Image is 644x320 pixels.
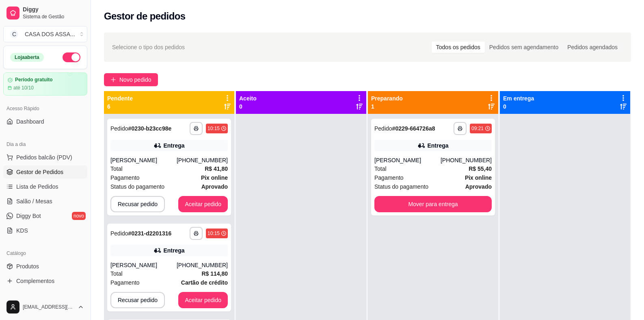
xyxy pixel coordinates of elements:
[3,3,87,23] a: DiggySistema de Gestão
[128,230,172,237] strong: # 0231-d2201316
[16,226,28,235] span: KDS
[163,246,184,255] div: Entrega
[3,165,87,179] a: Gestor de Pedidos
[3,26,87,42] button: Select a team
[16,197,52,205] span: Salão / Mesas
[201,183,228,190] strong: aprovado
[3,274,87,287] a: Complementos
[374,125,392,132] span: Pedido
[23,13,84,20] span: Sistema de Gestão
[427,141,448,150] div: Entrega
[178,292,228,308] button: Aceitar pedido
[178,196,228,212] button: Aceitar pedido
[110,164,123,173] span: Total
[3,209,87,222] a: Diggy Botnovo
[16,118,44,126] span: Dashboard
[16,262,39,270] span: Produtos
[3,72,87,96] a: Período gratuitoaté 10/10
[16,183,58,191] span: Lista de Pedidos
[110,182,164,191] span: Status do pagamento
[110,278,140,287] span: Pagamento
[3,247,87,260] div: Catálogo
[441,156,492,164] div: [PHONE_NUMBER]
[207,125,220,132] div: 10:15
[207,230,220,237] div: 10:15
[110,269,123,278] span: Total
[128,125,172,132] strong: # 0230-b23cc98e
[374,173,404,182] span: Pagamento
[107,102,133,111] p: 6
[25,30,75,38] div: CASA DOS ASSA ...
[3,195,87,208] a: Salão / Mesas
[503,102,534,111] p: 0
[374,156,441,164] div: [PERSON_NAME]
[465,183,492,190] strong: aprovado
[107,94,133,102] p: Pendente
[3,115,87,128] a: Dashboard
[465,174,492,181] strong: Pix online
[16,153,72,161] span: Pedidos balcão (PDV)
[503,94,534,102] p: Em entrega
[16,168,63,176] span: Gestor de Pedidos
[110,292,165,308] button: Recusar pedido
[104,10,186,23] h2: Gestor de pedidos
[63,52,80,62] button: Alterar Status
[371,94,403,102] p: Preparando
[374,164,387,173] span: Total
[432,41,485,53] div: Todos os pedidos
[110,156,177,164] div: [PERSON_NAME]
[110,230,128,237] span: Pedido
[104,73,158,86] button: Novo pedido
[3,224,87,237] a: KDS
[374,196,492,212] button: Mover para entrega
[110,261,177,269] div: [PERSON_NAME]
[392,125,435,132] strong: # 0229-664726a8
[119,75,151,84] span: Novo pedido
[15,77,53,83] article: Período gratuito
[110,77,116,83] span: plus
[201,174,228,181] strong: Pix online
[3,151,87,164] button: Pedidos balcão (PDV)
[3,138,87,151] div: Dia a dia
[16,277,54,285] span: Complementos
[10,30,18,38] span: C
[23,6,84,13] span: Diggy
[205,165,228,172] strong: R$ 41,80
[3,260,87,273] a: Produtos
[112,43,185,52] span: Selecione o tipo dos pedidos
[163,141,184,150] div: Entrega
[16,212,41,220] span: Diggy Bot
[239,94,257,102] p: Aceito
[3,297,87,317] button: [EMAIL_ADDRESS][DOMAIN_NAME]
[239,102,257,111] p: 0
[201,270,228,277] strong: R$ 114,80
[110,173,140,182] span: Pagamento
[485,41,563,53] div: Pedidos sem agendamento
[371,102,403,111] p: 1
[181,279,228,286] strong: Cartão de crédito
[3,102,87,115] div: Acesso Rápido
[13,85,34,91] article: até 10/10
[177,156,228,164] div: [PHONE_NUMBER]
[177,261,228,269] div: [PHONE_NUMBER]
[563,41,622,53] div: Pedidos agendados
[471,125,484,132] div: 09:21
[3,180,87,193] a: Lista de Pedidos
[374,182,428,191] span: Status do pagamento
[110,196,165,212] button: Recusar pedido
[110,125,128,132] span: Pedido
[469,165,492,172] strong: R$ 55,40
[10,53,44,62] div: Loja aberta
[23,304,74,310] span: [EMAIL_ADDRESS][DOMAIN_NAME]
